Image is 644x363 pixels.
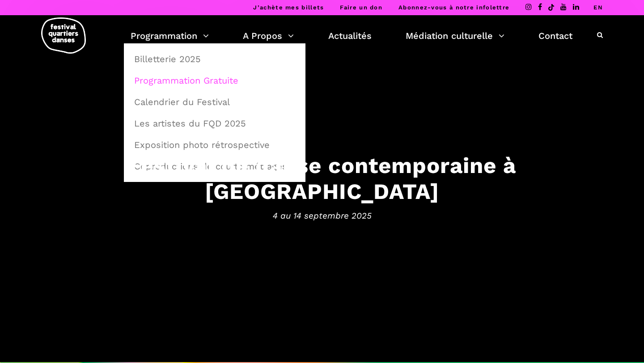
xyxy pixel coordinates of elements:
h3: Festival de danse contemporaine à [GEOGRAPHIC_DATA] [45,152,599,205]
a: Billetterie 2025 [129,49,301,69]
a: Calendrier du Festival [129,92,301,112]
a: Actualités [328,28,372,43]
a: Exposition photo rétrospective [129,135,301,155]
a: Abonnez-vous à notre infolettre [398,4,509,11]
a: Médiation culturelle [406,28,504,43]
a: Faire un don [340,4,382,11]
a: Contact [538,28,572,43]
a: J’achète mes billets [253,4,324,11]
a: EN [593,4,603,11]
a: A Propos [243,28,294,43]
a: Les artistes du FQD 2025 [129,113,301,134]
span: 4 au 14 septembre 2025 [45,209,599,223]
a: Programmation Gratuite [129,70,301,91]
a: Programmation [131,28,209,43]
img: logo-fqd-med [41,17,86,54]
